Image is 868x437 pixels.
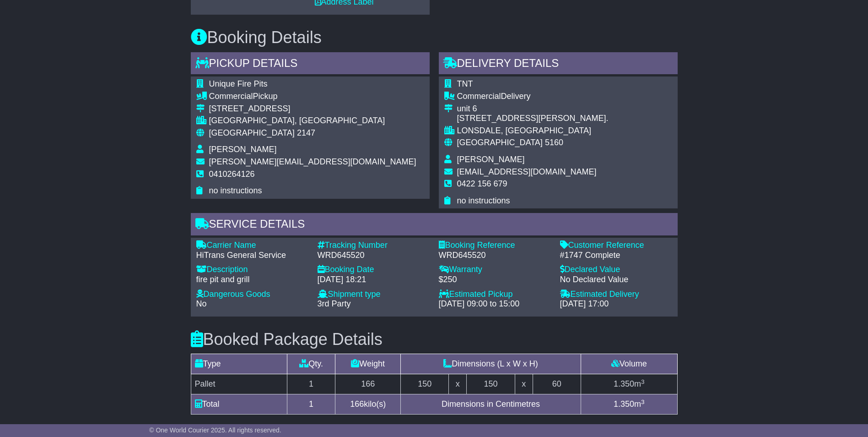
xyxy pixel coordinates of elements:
[560,290,672,300] div: Estimated Delivery
[439,265,551,275] div: Warranty
[297,128,315,137] span: 2147
[191,374,287,394] td: Pallet
[641,378,645,385] sup: 3
[209,79,268,88] span: Unique Fire Pits
[209,186,262,195] span: no instructions
[196,275,308,285] div: fire pit and grill
[560,265,672,275] div: Declared Value
[209,128,295,137] span: [GEOGRAPHIC_DATA]
[457,126,609,136] div: LONSDALE, [GEOGRAPHIC_DATA]
[149,426,281,434] span: © One World Courier 2025. All rights reserved.
[196,265,308,275] div: Description
[191,394,287,415] td: Total
[318,299,351,308] span: 3rd Party
[457,179,507,188] span: 0422 156 679
[439,52,678,77] div: Delivery Details
[209,92,416,102] div: Pickup
[209,169,255,179] span: 0410264126
[560,251,672,261] div: #1747 Complete
[401,354,581,374] td: Dimensions (L x W x H)
[449,374,467,394] td: x
[335,394,401,415] td: kilo(s)
[439,251,551,261] div: WRD645520
[439,290,551,300] div: Estimated Pickup
[196,299,207,308] span: No
[191,354,287,374] td: Type
[335,354,401,374] td: Weight
[318,275,430,285] div: [DATE] 18:21
[457,155,525,164] span: [PERSON_NAME]
[457,104,609,114] div: unit 6
[533,374,581,394] td: 60
[196,240,308,251] div: Carrier Name
[581,374,677,394] td: m
[614,379,634,388] span: 1.350
[560,240,672,251] div: Customer Reference
[191,213,678,238] div: Service Details
[287,354,335,374] td: Qty.
[614,399,634,409] span: 1.350
[191,28,678,47] h3: Booking Details
[581,394,677,415] td: m
[560,275,672,285] div: No Declared Value
[457,167,597,176] span: [EMAIL_ADDRESS][DOMAIN_NAME]
[457,196,510,205] span: no instructions
[350,399,364,409] span: 166
[209,157,416,166] span: [PERSON_NAME][EMAIL_ADDRESS][DOMAIN_NAME]
[515,374,533,394] td: x
[196,251,308,261] div: HiTrans General Service
[560,299,672,309] div: [DATE] 17:00
[439,240,551,251] div: Booking Reference
[641,399,645,405] sup: 3
[287,374,335,394] td: 1
[467,374,515,394] td: 150
[318,240,430,251] div: Tracking Number
[335,374,401,394] td: 166
[209,92,253,101] span: Commercial
[439,299,551,309] div: [DATE] 09:00 to 15:00
[209,104,416,114] div: [STREET_ADDRESS]
[457,114,609,124] div: [STREET_ADDRESS][PERSON_NAME].
[318,265,430,275] div: Booking Date
[439,275,551,285] div: $250
[457,138,543,147] span: [GEOGRAPHIC_DATA]
[457,92,501,101] span: Commercial
[191,330,678,349] h3: Booked Package Details
[401,374,449,394] td: 150
[191,52,430,77] div: Pickup Details
[209,145,277,154] span: [PERSON_NAME]
[318,251,430,261] div: WRD645520
[401,394,581,415] td: Dimensions in Centimetres
[196,290,308,300] div: Dangerous Goods
[209,116,416,126] div: [GEOGRAPHIC_DATA], [GEOGRAPHIC_DATA]
[457,79,473,88] span: TNT
[581,354,677,374] td: Volume
[545,138,563,147] span: 5160
[287,394,335,415] td: 1
[457,92,609,102] div: Delivery
[318,290,430,300] div: Shipment type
